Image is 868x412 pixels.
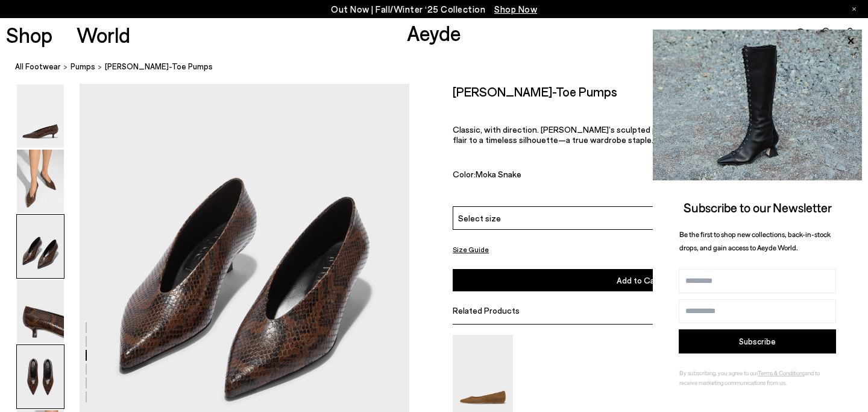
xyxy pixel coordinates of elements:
span: Related Products [453,305,520,315]
a: World [77,24,130,45]
button: Size Guide [453,242,489,257]
span: By subscribing, you agree to our [679,369,758,376]
h2: [PERSON_NAME]-Toe Pumps [453,84,617,99]
a: pumps [71,60,95,73]
span: Moka Snake [476,168,521,179]
a: Aeyde [407,20,461,45]
img: Clara Pointed-Toe Pumps - Image 2 [17,150,64,213]
span: Be the first to shop new collections, back-in-stock drops, and gain access to Aeyde World. [679,230,831,252]
img: Clara Pointed-Toe Pumps - Image 3 [17,215,64,278]
span: Add to Cart [617,275,661,285]
span: pumps [71,62,95,71]
p: Out Now | Fall/Winter ‘25 Collection [331,2,537,17]
div: Color: [453,168,695,182]
img: Clara Pointed-Toe Pumps - Image 4 [17,280,64,343]
a: All Footwear [15,60,61,73]
a: 0 [844,28,856,41]
span: [PERSON_NAME]-Toe Pumps [105,60,213,73]
nav: breadcrumb [15,51,868,84]
span: Subscribe to our Newsletter [684,200,832,215]
p: Classic, with direction. [PERSON_NAME]’s sculpted pointed toe and chic kitten heel lend modern fl... [453,124,825,145]
img: Clara Pointed-Toe Pumps - Image 1 [17,84,64,148]
img: 2a6287a1333c9a56320fd6e7b3c4a9a9.jpg [653,30,862,180]
img: Clara Pointed-Toe Pumps - Image 5 [17,345,64,408]
button: Add to Cart [453,269,825,291]
span: Navigate to /collections/new-in [494,4,537,14]
a: Terms & Conditions [758,369,805,376]
span: Select size [458,212,501,224]
button: Subscribe [679,329,836,353]
a: Shop [6,24,52,45]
